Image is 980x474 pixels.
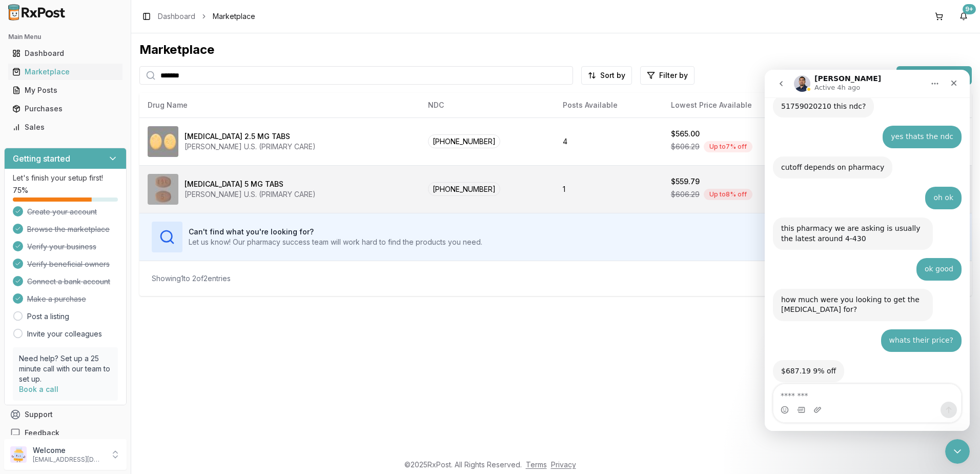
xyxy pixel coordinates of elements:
a: Book a call [19,385,58,393]
div: Sales [12,122,118,132]
iframe: Intercom live chat [765,70,970,431]
img: Eliquis 5 MG TABS [148,174,178,205]
a: Post a listing [27,311,69,322]
p: Need help? Set up a 25 minute call with our team to set up. [19,353,112,384]
div: Up to 8 % off [704,189,752,200]
a: Privacy [551,460,576,469]
button: Filter by [640,66,695,85]
p: Let us know! Our pharmacy success team will work hard to find the products you need. [189,237,482,247]
div: $559.79 [671,176,700,187]
img: Eliquis 2.5 MG TABS [148,126,178,157]
span: $606.29 [671,189,700,200]
span: Browse the marketplace [27,224,110,234]
a: Dashboard [158,11,195,22]
a: Purchases [8,100,122,118]
span: Filter by [659,70,688,81]
iframe: Intercom live chat [945,439,970,464]
td: 4 [555,117,663,165]
button: My Posts [4,82,127,98]
div: Showing 1 to 2 of 2 entries [152,273,231,284]
img: User avatar [10,446,27,463]
span: Connect a bank account [27,276,110,287]
span: Verify your business [27,242,96,252]
th: Lowest Price Available [663,93,811,117]
div: [MEDICAL_DATA] 2.5 MG TABS [185,131,290,142]
td: 1 [555,165,663,213]
span: Marketplace [213,11,255,22]
a: Terms [526,460,547,469]
a: Invite your colleagues [27,329,102,339]
div: [MEDICAL_DATA] 5 MG TABS [185,179,283,189]
p: [EMAIL_ADDRESS][DOMAIN_NAME] [33,456,104,464]
h2: Main Menu [8,33,122,41]
button: Sort by [581,66,632,85]
span: Verify beneficial owners [27,259,110,269]
div: Purchases [12,104,118,114]
h3: Getting started [13,152,70,165]
button: Sales [4,119,127,135]
div: Marketplace [12,67,118,77]
span: Make a purchase [27,294,86,304]
span: [PHONE_NUMBER] [428,134,500,148]
div: [PERSON_NAME] U.S. (PRIMARY CARE) [185,189,316,200]
th: NDC [420,93,555,117]
button: Purchases [4,101,127,117]
div: Marketplace [139,42,972,58]
button: Marketplace [4,64,127,80]
a: Marketplace [8,63,122,81]
th: Drug Name [139,93,420,117]
th: Posts Available [555,93,663,117]
div: [PERSON_NAME] U.S. (PRIMARY CARE) [185,142,316,152]
div: $565.00 [671,129,700,139]
a: Sales [8,118,122,136]
p: Welcome [33,445,104,456]
span: [PHONE_NUMBER] [428,182,500,196]
button: Feedback [4,424,127,442]
div: Dashboard [12,48,118,58]
span: List new post [915,69,966,82]
button: Support [4,405,127,424]
img: RxPost Logo [4,4,70,21]
button: List new post [896,66,972,85]
span: Sort by [600,70,625,81]
div: My Posts [12,85,118,95]
button: Dashboard [4,45,127,62]
div: 9+ [963,4,976,14]
div: Up to 7 % off [704,141,752,152]
span: Create your account [27,207,97,217]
